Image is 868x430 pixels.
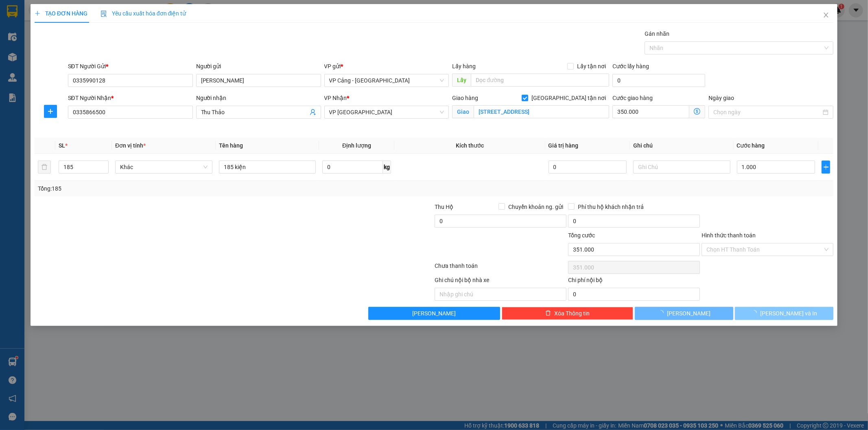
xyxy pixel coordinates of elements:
span: VP Sài Gòn [329,106,444,118]
span: close [823,12,829,18]
span: plus [35,11,40,16]
span: Kích thước [456,142,484,149]
span: Khác [120,161,208,173]
span: plus [44,108,57,115]
th: Ghi chú [630,138,734,154]
span: user-add [310,109,316,115]
span: Lấy hàng [452,63,476,69]
span: LC1208250096 [79,47,128,56]
input: Cước giao hàng [612,105,689,118]
span: VP Cảng - Hà Nội [329,74,444,87]
div: Tổng: 185 [38,184,335,193]
button: plus [822,161,831,174]
span: [PERSON_NAME] và In [760,309,817,318]
span: delete [545,310,551,317]
button: [PERSON_NAME] [368,307,500,320]
input: 0 [549,161,627,174]
label: Hình thức thanh toán [702,232,756,239]
label: Cước giao hàng [612,95,653,101]
span: Thu Hộ [435,204,453,210]
div: Chưa thanh toán [434,261,568,276]
div: Người gửi [196,62,321,71]
label: Cước lấy hàng [612,63,649,69]
span: Giao hàng [452,95,478,101]
span: Giá trị hàng [549,142,579,149]
input: Giao tận nơi [474,105,609,118]
button: delete [38,161,51,174]
strong: VIỆT HIẾU LOGISTIC [37,7,77,24]
strong: TĐ chuyển phát: [35,45,70,57]
button: Close [815,4,837,27]
span: kg [383,161,391,174]
div: Người nhận [196,93,321,102]
span: Xóa Thông tin [554,309,590,318]
span: SL [59,142,65,149]
img: logo [3,24,34,56]
button: [PERSON_NAME] [635,307,733,320]
span: Cước hàng [737,142,765,149]
span: Định lượng [342,142,371,149]
label: Ngày giao [708,95,734,101]
span: VP Nhận [324,95,347,101]
img: icon [101,11,107,17]
span: [GEOGRAPHIC_DATA] tận nơi [528,93,609,102]
strong: PHIẾU GỬI HÀNG [36,26,77,43]
input: Nhập ghi chú [435,288,566,301]
span: Lấy tận nơi [574,62,609,71]
button: [PERSON_NAME] và In [735,307,833,320]
button: plus [44,105,57,118]
span: loading [751,310,760,316]
input: Ghi Chú [633,161,730,174]
span: loading [658,310,667,316]
div: Chi phí nội bộ [568,276,700,288]
span: Phí thu hộ khách nhận trả [575,202,647,211]
label: Gán nhãn [645,30,669,37]
strong: 02143888555, 0243777888 [43,51,79,64]
span: [PERSON_NAME] [412,309,456,318]
span: Tổng cước [568,232,595,239]
span: plus [822,164,830,170]
div: SĐT Người Nhận [68,93,193,102]
span: Yêu cầu xuất hóa đơn điện tử [101,10,186,17]
span: Giao [452,105,474,118]
input: Cước lấy hàng [612,74,705,87]
span: Chuyển khoản ng. gửi [505,202,566,211]
span: [PERSON_NAME] [667,309,711,318]
span: Tên hàng [219,142,243,149]
input: Dọc đường [471,74,609,87]
input: Ngày giao [713,108,821,117]
span: Đơn vị tính [115,142,146,149]
button: deleteXóa Thông tin [502,307,634,320]
input: VD: Bàn, Ghế [219,161,316,174]
span: TẠO ĐƠN HÀNG [35,10,87,17]
span: Lấy [452,74,471,87]
div: SĐT Người Gửi [68,62,193,71]
div: Ghi chú nội bộ nhà xe [435,276,566,288]
div: VP gửi [324,62,449,71]
span: dollar-circle [694,108,700,115]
